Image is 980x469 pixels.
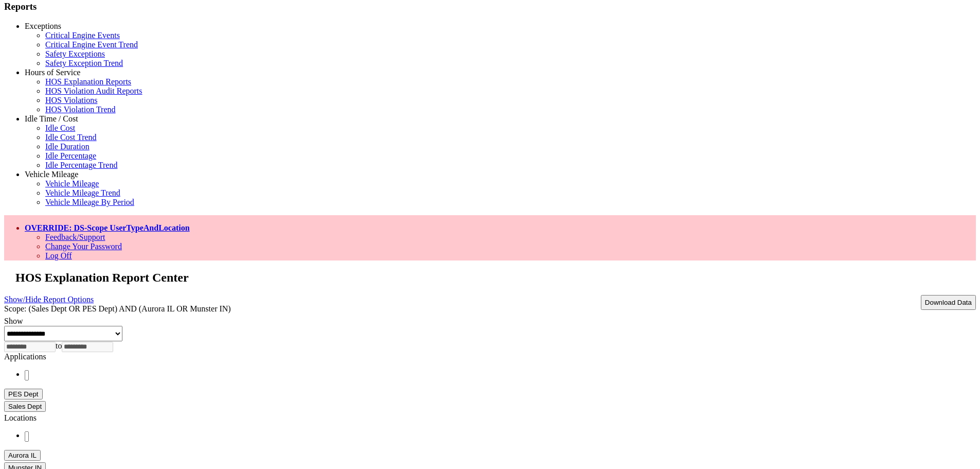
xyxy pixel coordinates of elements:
[4,389,43,399] button: PES Dept
[4,317,23,325] label: Show
[45,142,90,151] a: Idle Duration
[45,86,142,95] a: HOS Violation Audit Reports
[921,295,976,310] button: Download Data
[25,22,61,30] a: Exceptions
[4,292,94,306] a: Show/Hide Report Options
[45,188,120,197] a: Vehicle Mileage Trend
[25,223,190,232] a: OVERRIDE: DS-Scope UserTypeAndLocation
[56,341,62,350] span: to
[45,96,97,105] a: HOS Violations
[45,77,131,86] a: HOS Explanation Reports
[45,31,120,40] a: Critical Engine Events
[25,68,80,77] a: Hours of Service
[15,271,976,285] h2: HOS Explanation Report Center
[45,40,138,49] a: Critical Engine Event Trend
[25,114,78,123] a: Idle Time / Cost
[45,124,75,132] a: Idle Cost
[45,251,72,260] a: Log Off
[4,352,46,361] label: Applications
[45,242,122,251] a: Change Your Password
[4,413,37,422] label: Locations
[45,179,99,188] a: Vehicle Mileage
[45,133,97,142] a: Idle Cost Trend
[4,401,46,412] button: Sales Dept
[25,170,78,179] a: Vehicle Mileage
[45,198,134,206] a: Vehicle Mileage By Period
[45,161,117,169] a: Idle Percentage Trend
[4,1,976,12] h3: Reports
[45,233,105,241] a: Feedback/Support
[45,151,96,160] a: Idle Percentage
[45,49,105,58] a: Safety Exceptions
[4,450,41,461] button: Aurora IL
[4,304,231,313] span: Scope: (Sales Dept OR PES Dept) AND (Aurora IL OR Munster IN)
[45,59,123,67] a: Safety Exception Trend
[45,105,116,114] a: HOS Violation Trend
